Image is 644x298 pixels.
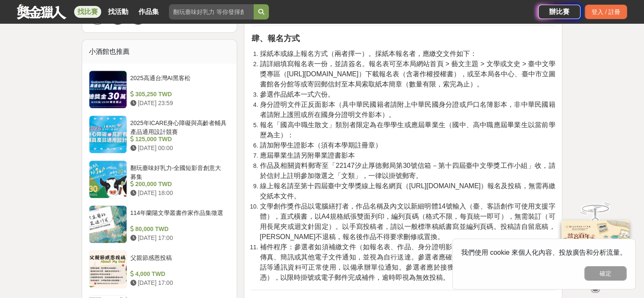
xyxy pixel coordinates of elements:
[251,34,299,43] strong: 肆、報名方式
[130,144,227,153] div: [DATE] 00:00
[130,253,227,270] div: 父親節感恩投稿
[130,189,227,198] div: [DATE] 18:00
[130,90,227,99] div: 305,250 TWD
[169,4,254,19] input: 翻玩臺味好乳力 等你發揮創意！
[561,220,629,277] img: 968ab78a-c8e5-4181-8f9d-94c24feca916.png
[130,209,227,225] div: 114年蘭陽文學叢書作家作品集徵選
[130,164,227,180] div: 翻玩臺味好乳力-全國短影音創意大募集
[89,250,230,288] a: 父親節感恩投稿 4,000 TWD [DATE] 17:00
[130,270,227,279] div: 4,000 TWD
[260,162,555,179] span: 作品及相關資料郵寄至「22147汐止厚德郵局第30號信箱－第十四屆臺中文學獎工作小組」收，請於信封上註明參加徵選之「文類」，一律以掛號郵寄。
[135,6,162,18] a: 作品集
[130,234,227,242] div: [DATE] 17:00
[260,142,381,149] span: 請加附學生證影本（須有本學期註冊章）
[260,243,555,281] span: 補件程序：參選者如須補繳文件（如報名表、作品、身分證明影本等），承辦單位得以電子郵件、傳真、簡訊或其他電子文件通知，並視為自行送達。參選者應確保所提供之電子郵件信箱、行動電話等通訊資料可正常使用...
[89,115,230,153] a: 2025年ICARE身心障礙與高齡者輔具產品通用設計競賽 125,000 TWD [DATE] 00:00
[130,180,227,189] div: 200,000 TWD
[260,60,555,88] span: 請詳細填寫報名表一份，並請簽名。報名表可至本局網站首頁 > 藝文主題 > 文學或文史 > 臺中文學獎專區（[URL][DOMAIN_NAME]）下載報名表（含著作權授權書），或至本局各中心、臺中...
[538,5,580,19] a: 辦比賽
[89,70,230,109] a: 2025高通台灣AI黑客松 305,250 TWD [DATE] 23:59
[89,205,230,243] a: 114年蘭陽文學叢書作家作品集徵選 80,000 TWD [DATE] 17:00
[260,91,334,98] span: 參選作品紙本一式六份。
[260,50,476,57] span: 採紙本或線上報名方式（兩者擇一）。採紙本報名者，應繳交文件如下：
[130,279,227,287] div: [DATE] 17:00
[105,6,132,18] a: 找活動
[130,225,227,234] div: 80,000 TWD
[260,101,555,118] span: 身分證明文件正反面影本（具中華民國籍者請附上中華民國身分證或戶口名簿影本，非中華民國籍者請附上護照或所在國身分證明文件影本）。
[130,119,227,135] div: 2025年ICARE身心障礙與高齡者輔具產品通用設計競賽
[260,152,354,159] span: 應屆畢業生請另附畢業證書影本
[584,266,627,281] button: 確定
[130,135,227,144] div: 125,000 TWD
[260,203,555,240] span: 文學創作獎作品以電腦繕打者，作品名稱及內文以新細明體14號輸入（臺、客語創作可使用支援字體），直式橫書，以A4規格紙張雙面列印，編列頁碼（格式不限，每頁統一即可），無需裝訂（可用長尾夾或迴文針固...
[74,6,101,18] a: 找比賽
[130,74,227,90] div: 2025高通台灣AI黑客松
[89,160,230,198] a: 翻玩臺味好乳力-全國短影音創意大募集 200,000 TWD [DATE] 18:00
[260,182,555,200] span: 線上報名請至第十四屆臺中文學獎線上報名網頁（[URL][DOMAIN_NAME]）報名及投稿，無需再繳交紙本文件。
[461,249,627,256] span: 我們使用 cookie 來個人化內容、投放廣告和分析流量。
[130,99,227,108] div: [DATE] 23:59
[82,40,237,64] div: 小酒館也推薦
[585,5,627,19] div: 登入 / 註冊
[260,121,555,139] span: 報名「國高中職生散文」類別者限定為在學學生或應屆畢業生（國中、高中職應屆畢業生以當前學歷為主）：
